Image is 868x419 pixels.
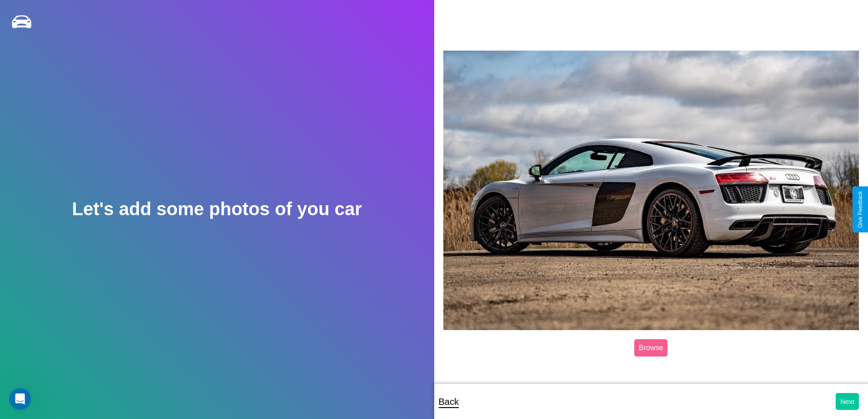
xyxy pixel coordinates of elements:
[443,51,859,330] img: posted
[857,191,863,228] div: Give Feedback
[9,388,31,410] iframe: Intercom live chat
[836,393,859,410] button: Next
[634,339,668,357] label: Browse
[439,393,459,410] p: Back
[72,199,362,219] h2: Let's add some photos of you car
